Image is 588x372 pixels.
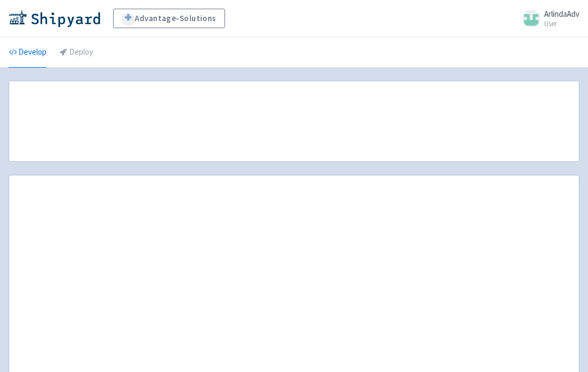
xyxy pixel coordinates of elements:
[544,20,579,27] small: User
[113,9,225,28] a: Advantage-Solutions
[9,10,100,27] img: Shipyard logo
[516,10,579,27] a: ArlindaAdv User
[60,37,93,68] a: Deploy
[9,37,47,68] a: Develop
[544,9,579,19] span: ArlindaAdv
